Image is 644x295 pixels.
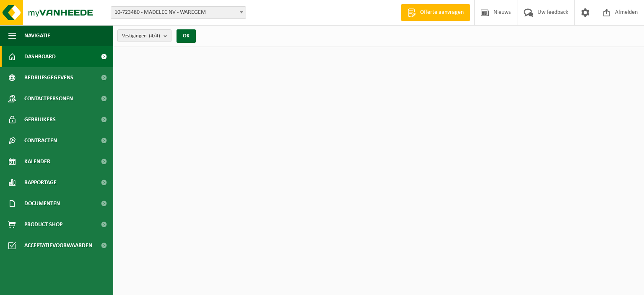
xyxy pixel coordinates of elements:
span: Dashboard [24,46,56,67]
span: Product Shop [24,214,62,235]
span: Gebruikers [24,109,56,130]
count: (4/4) [149,33,160,39]
span: 10-723480 - MADELEC NV - WAREGEM [111,6,246,19]
span: Acceptatievoorwaarden [24,235,92,256]
span: Rapportage [24,172,57,193]
span: Offerte aanvragen [418,8,466,17]
span: Bedrijfsgegevens [24,67,73,88]
span: Contactpersonen [24,88,73,109]
iframe: chat widget [4,277,140,295]
button: OK [177,29,196,43]
span: Vestigingen [122,30,160,42]
button: Vestigingen(4/4) [117,29,171,42]
span: Contracten [24,130,57,151]
span: 10-723480 - MADELEC NV - WAREGEM [111,7,246,18]
span: Documenten [24,193,60,214]
span: Navigatie [24,25,50,46]
a: Offerte aanvragen [401,4,470,21]
span: Kalender [24,151,50,172]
